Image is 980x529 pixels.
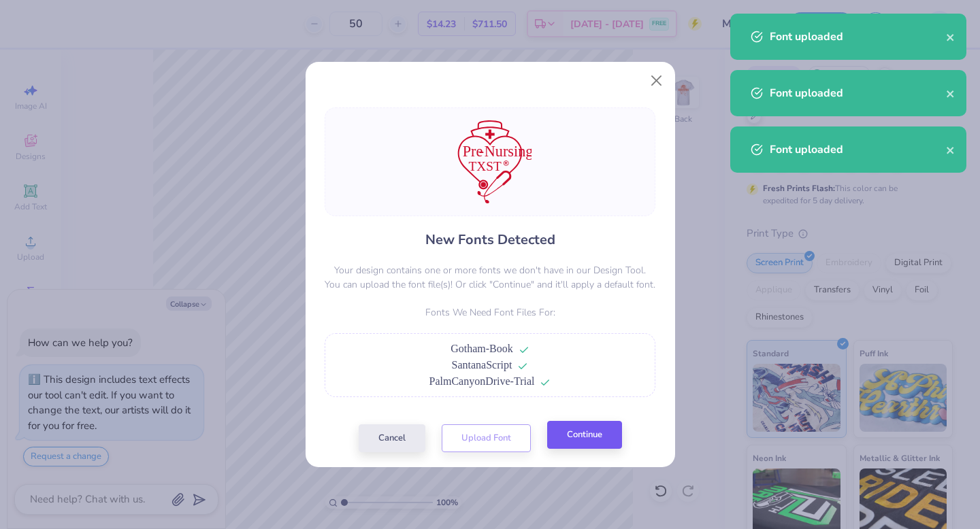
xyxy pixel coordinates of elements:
[770,141,946,158] div: Font uploaded
[359,424,425,452] button: Cancel
[946,29,955,45] button: close
[946,141,955,158] button: close
[325,263,655,292] p: Your design contains one or more fonts we don't have in our Design Tool. You can upload the font ...
[547,421,622,449] button: Continue
[425,230,555,250] h4: New Fonts Detected
[770,85,946,101] div: Font uploaded
[946,85,955,101] button: close
[452,359,512,371] span: SantanaScript
[325,305,655,320] p: Fonts We Need Font Files For:
[643,67,669,93] button: Close
[451,343,513,354] span: Gotham-Book
[770,29,946,45] div: Font uploaded
[429,375,535,387] span: PalmCanyonDrive-Trial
